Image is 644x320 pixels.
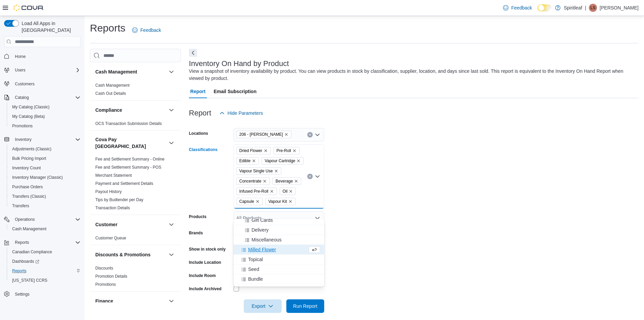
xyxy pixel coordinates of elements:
button: Gift Cards [234,215,324,225]
button: Reports [7,266,83,276]
button: Purchase Orders [7,182,83,192]
span: Oil [280,188,296,195]
button: Milled Flower [234,245,324,255]
button: Discounts & Promotions [95,251,166,258]
span: Beverage [276,178,293,185]
span: Adjustments (Classic) [9,145,80,153]
a: Merchant Statement [95,173,132,178]
a: Reports [9,267,29,275]
button: Remove Capsule from selection in this group [256,199,260,204]
button: Reports [12,238,32,247]
a: Fee and Settlement Summary - POS [95,165,161,170]
span: Settings [12,290,80,298]
button: Inventory [1,135,83,144]
span: Canadian Compliance [12,249,52,255]
span: Cash Management [12,226,46,232]
a: Promotions [95,282,116,287]
a: [US_STATE] CCRS [9,276,50,284]
span: Seed [248,266,259,273]
span: Edible [236,157,259,165]
button: Remove Infused Pre-Roll from selection in this group [270,189,274,193]
span: Run Report [293,303,317,310]
span: Vapour Single Use [239,168,273,174]
h3: Cova Pay [GEOGRAPHIC_DATA] [95,136,166,150]
span: Vapour Kit [265,198,295,205]
button: Bundle [234,274,324,284]
a: Feedback [129,23,164,37]
span: Cash Management [95,83,129,88]
button: Customers [1,79,83,89]
div: Lorrie S [589,4,597,12]
span: Dried Flower [239,147,262,154]
span: Dashboards [9,257,80,265]
button: Compliance [167,106,175,114]
span: Catalog [12,93,80,102]
button: Clear input [307,174,313,179]
span: Inventory [12,135,80,144]
span: Oil [283,188,288,195]
button: My Catalog (Beta) [7,112,83,121]
button: Users [1,65,83,75]
p: Spiritleaf [564,4,582,12]
span: LS [591,4,596,12]
button: Users [12,66,28,74]
span: Inventory Count [9,164,80,172]
label: Products [189,214,207,219]
a: Dashboards [9,257,42,265]
span: Purchase Orders [12,184,43,190]
a: Payout History [95,189,122,194]
span: Transfers (Classic) [12,194,46,199]
a: Inventory Count [9,164,44,172]
span: Feedback [140,27,161,34]
span: Washington CCRS [9,276,80,284]
button: Remove Beverage from selection in this group [294,179,298,183]
span: Merchant Statement [95,173,132,178]
button: Cash Management [95,68,166,75]
a: Promotions [9,122,35,130]
span: Feedback [511,4,532,11]
button: Inventory Count [7,163,83,173]
button: Remove Pre-Roll from selection in this group [292,149,296,153]
a: My Catalog (Classic) [9,103,52,111]
a: Canadian Compliance [9,248,55,256]
span: 206 - [PERSON_NAME] [239,131,283,138]
span: Purchase Orders [9,183,80,191]
button: Open list of options [315,132,320,137]
a: Purchase Orders [9,183,46,191]
span: Payment and Settlement Details [95,181,153,186]
span: Reports [12,268,26,274]
span: Concentrate [236,177,270,185]
button: My Catalog (Classic) [7,102,83,112]
a: Transfers (Classic) [9,192,49,200]
span: Promotions [12,123,33,129]
button: Suppository [234,284,324,294]
button: Reports [1,238,83,247]
h3: Report [189,109,211,117]
a: Home [12,52,28,61]
button: Topical [234,255,324,264]
button: Miscellaneous [234,235,324,245]
span: Settings [15,292,29,297]
span: Pre-Roll [277,147,291,154]
a: Customers [12,80,37,88]
span: Inventory Manager (Classic) [12,175,63,180]
span: Vapour Cartridge [265,157,295,164]
button: Canadian Compliance [7,247,83,257]
button: Operations [1,215,83,224]
button: Bulk Pricing Import [7,154,83,163]
span: Bulk Pricing Import [9,154,80,163]
a: OCS Transaction Submission Details [95,121,162,126]
button: Settings [1,289,83,299]
span: Transaction Details [95,205,130,211]
a: Cash Management [9,225,49,233]
span: Transfers [9,202,80,210]
div: Customer [90,234,181,245]
button: Transfers (Classic) [7,192,83,201]
button: Next [189,49,197,57]
a: Tips by Budtender per Day [95,197,143,202]
span: Infused Pre-Roll [236,188,277,195]
span: My Catalog (Classic) [12,104,50,110]
label: Include Location [189,260,221,265]
label: Brands [189,230,203,236]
